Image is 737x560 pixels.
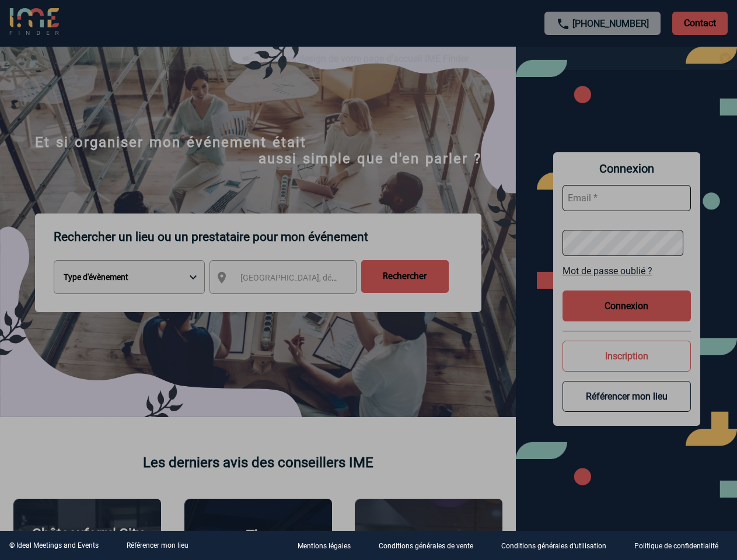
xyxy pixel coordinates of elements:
[298,542,351,551] p: Mentions légales
[501,542,606,551] p: Conditions générales d'utilisation
[127,541,188,549] a: Référencer mon lieu
[492,540,625,551] a: Conditions générales d'utilisation
[369,540,492,551] a: Conditions générales de vente
[634,542,718,551] p: Politique de confidentialité
[288,540,369,551] a: Mentions légales
[625,540,737,551] a: Politique de confidentialité
[9,541,99,549] div: © Ideal Meetings and Events
[379,542,473,551] p: Conditions générales de vente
